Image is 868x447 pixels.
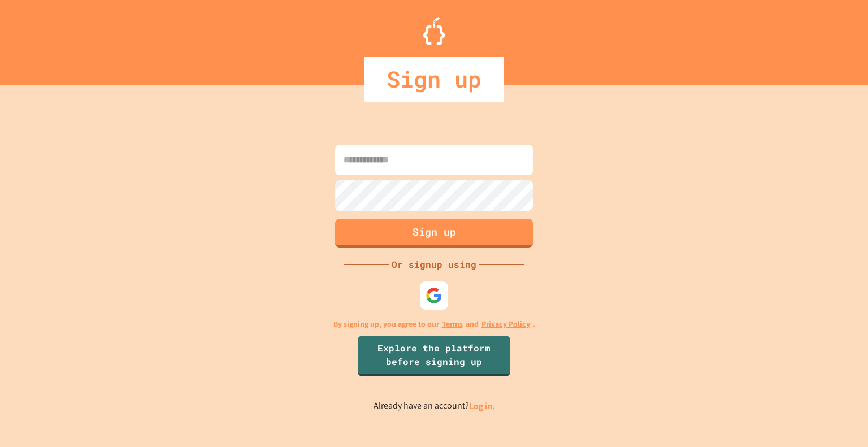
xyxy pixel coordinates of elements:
[442,318,463,330] a: Terms
[364,57,504,102] div: Sign up
[481,318,530,330] a: Privacy Policy
[358,336,510,376] a: Explore the platform before signing up
[374,399,495,413] p: Already have an account?
[426,287,442,304] img: google-icon.svg
[389,258,479,271] div: Or signup using
[335,219,533,248] button: Sign up
[423,17,445,45] img: Logo.svg
[469,400,495,412] a: Log in.
[333,318,535,330] p: By signing up, you agree to our and .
